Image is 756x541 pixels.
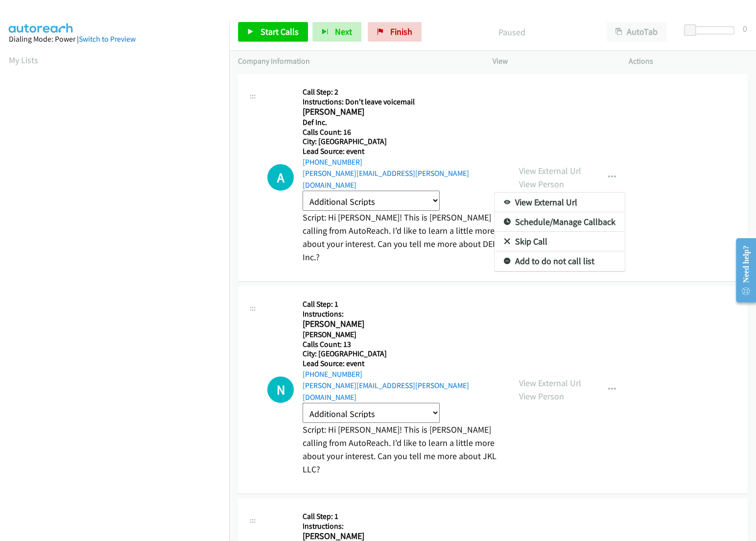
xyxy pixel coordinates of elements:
[79,34,136,44] a: Switch to Preview
[728,231,756,309] iframe: Resource Center
[495,232,625,251] a: Skip Call
[9,33,220,45] div: Dialing Mode: Power |
[495,251,625,271] a: Add to do not call list
[9,75,229,541] iframe: Dialpad
[495,193,625,212] a: View External Url
[267,376,294,403] div: The call is yet to be attempted
[9,54,38,66] a: My Lists
[267,376,294,403] h1: N
[495,212,625,232] a: Schedule/Manage Callback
